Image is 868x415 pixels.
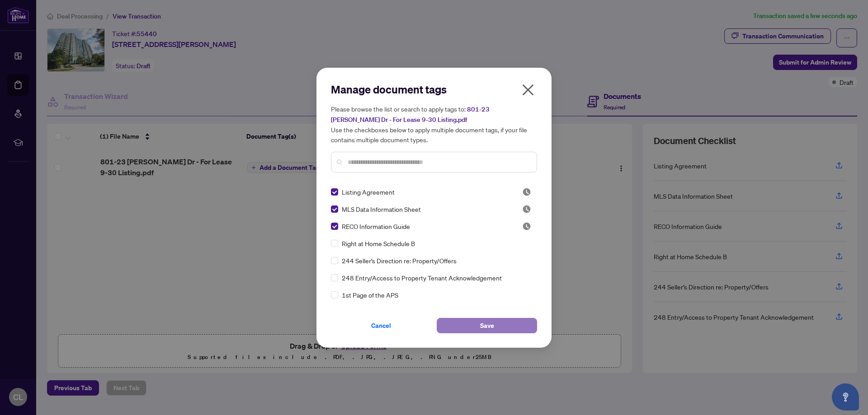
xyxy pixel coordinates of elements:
[437,318,537,333] button: Save
[342,221,410,231] span: RECO Information Guide
[342,290,398,300] span: 1st Page of the APS
[331,82,537,97] h2: Manage document tags
[521,83,535,97] span: close
[522,205,531,214] span: Pending Review
[342,187,395,197] span: Listing Agreement
[522,187,531,196] img: status
[371,318,391,333] span: Cancel
[342,204,421,214] span: MLS Data Information Sheet
[342,238,415,248] span: Right at Home Schedule B
[522,222,531,231] img: status
[480,318,494,333] span: Save
[331,318,431,333] button: Cancel
[522,205,531,214] img: status
[522,222,531,231] span: Pending Review
[342,256,457,266] span: 244 Seller’s Direction re: Property/Offers
[522,187,531,196] span: Pending Review
[331,104,537,145] h5: Please browse the list or search to apply tags to: Use the checkboxes below to apply multiple doc...
[832,383,859,410] button: Open asap
[331,105,490,124] span: 801-23 [PERSON_NAME] Dr - For Lease 9-30 Listing.pdf
[342,273,502,283] span: 248 Entry/Access to Property Tenant Acknowledgement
